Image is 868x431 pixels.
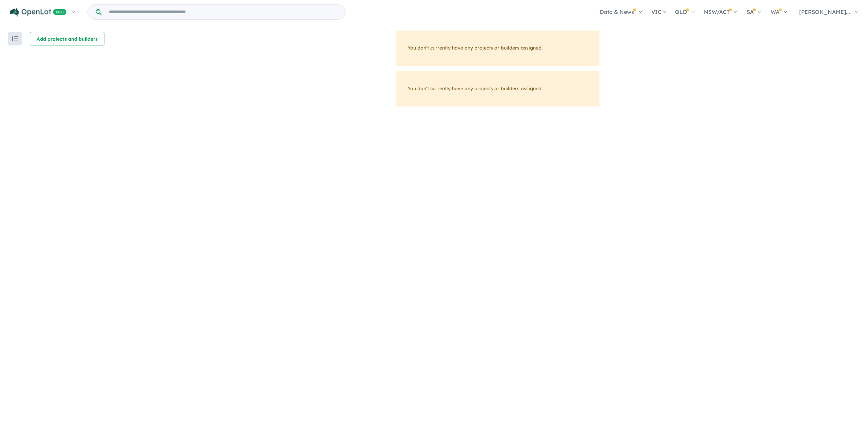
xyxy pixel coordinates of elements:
div: You don't currently have any projects or builders assigned. [396,71,599,106]
span: [PERSON_NAME]... [799,8,850,15]
img: sort.svg [12,36,18,41]
button: Add projects and builders [30,32,104,45]
img: Openlot PRO Logo White [10,8,66,17]
input: Try estate name, suburb, builder or developer [103,5,344,19]
div: You don't currently have any projects or builders assigned. [396,31,599,66]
